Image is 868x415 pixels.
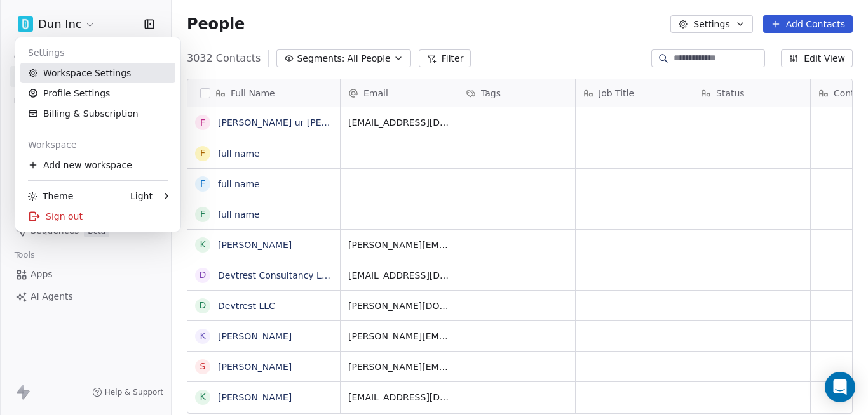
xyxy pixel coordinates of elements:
div: f [200,208,205,221]
a: Profile Settings [20,83,175,103]
span: Status [716,87,745,100]
div: Settings [20,43,175,63]
div: D [200,299,207,312]
span: Job Title [599,87,634,100]
span: Tags [481,87,501,100]
div: K [200,390,205,404]
span: Full Name [231,87,275,100]
span: Dun Inc [38,16,82,32]
div: K [200,329,205,343]
div: Light [130,190,153,202]
a: Workspace Settings [20,63,175,83]
img: twitter.png [18,16,33,32]
div: f [200,147,205,160]
span: All People [347,52,390,65]
div: grid [187,107,341,414]
span: [EMAIL_ADDRESS][DOMAIN_NAME] [348,116,450,129]
a: [PERSON_NAME] [218,331,292,341]
a: full name [218,179,260,189]
a: full name [218,209,260,220]
span: Help & Support [105,387,163,397]
a: Billing & Subscription [20,103,175,124]
div: f [200,116,205,129]
div: Add new workspace [20,155,175,175]
div: D [200,268,207,282]
span: Email [363,87,388,100]
div: S [200,360,206,373]
span: People [187,15,245,34]
div: f [200,177,205,190]
span: [EMAIL_ADDRESS][DOMAIN_NAME] [348,391,450,404]
span: Apps [31,268,53,281]
button: Settings [670,15,752,33]
a: Devtrest Consultancy LLC [218,270,332,280]
span: AI Agents [31,290,73,303]
a: [PERSON_NAME] [218,240,292,250]
span: [PERSON_NAME][EMAIL_ADDRESS][DOMAIN_NAME] [348,330,450,343]
button: Filter [419,49,471,67]
span: 3032 Contacts [187,51,261,66]
a: Devtrest LLC [218,301,275,311]
span: [EMAIL_ADDRESS][DOMAIN_NAME] [348,269,450,282]
span: Sales [9,180,42,199]
span: Tools [9,246,40,265]
span: Contacts [8,48,56,67]
span: Marketing [8,91,60,110]
span: [PERSON_NAME][EMAIL_ADDRESS][DOMAIN_NAME] [348,360,450,373]
a: full name [218,148,260,159]
div: Workspace [20,135,175,155]
span: [PERSON_NAME][DOMAIN_NAME][EMAIL_ADDRESS][DOMAIN_NAME] [348,300,450,312]
div: K [200,238,205,251]
div: Open Intercom Messenger [825,372,855,402]
a: [PERSON_NAME] ur [PERSON_NAME] [218,117,381,128]
button: Add Contacts [763,15,853,33]
div: Sign out [20,206,175,227]
span: [PERSON_NAME][EMAIL_ADDRESS][DOMAIN_NAME] [348,239,450,251]
span: Segments: [297,52,344,65]
a: [PERSON_NAME] [218,392,292,402]
a: [PERSON_NAME] [218,362,292,372]
div: Theme [28,190,73,202]
button: Edit View [781,49,853,67]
